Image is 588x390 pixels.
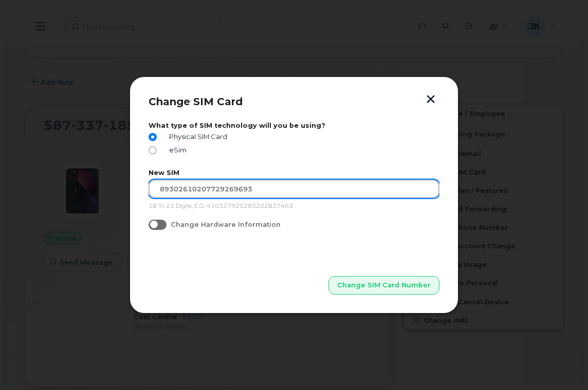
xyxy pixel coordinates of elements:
[149,169,439,177] label: New SIM
[149,220,157,228] input: Change Hardware Information
[171,221,281,228] span: Change Hardware Information
[165,133,227,141] span: Physical SIM Card
[165,146,187,154] span: eSim
[149,122,439,129] label: What type of SIM technology will you be using?
[337,280,431,290] span: Change SIM Card Number
[149,133,157,141] input: Physical SIM Card
[149,146,157,154] input: eSim
[149,95,243,108] span: Change SIM Card
[328,276,439,295] button: Change SIM Card Number
[149,180,439,198] input: Input Your New SIM Number
[149,202,439,210] p: 18 To 22 Digits, E.G. 410327925283202837463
